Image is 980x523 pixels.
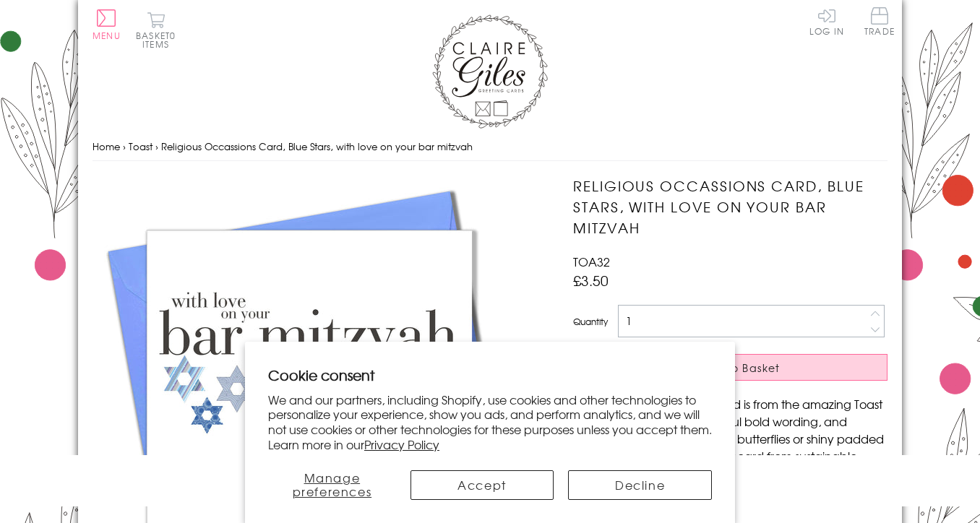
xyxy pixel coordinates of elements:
[93,139,120,153] a: Home
[161,139,473,153] span: Religious Occassions Card, Blue Stars, with love on your bar mitzvah
[364,436,439,453] a: Privacy Policy
[93,132,887,162] nav: breadcrumbs
[698,360,781,375] span: Add to Basket
[93,29,121,42] span: Menu
[155,139,158,153] span: ›
[268,470,396,500] button: Manage preferences
[123,139,126,153] span: ›
[573,315,608,328] label: Quantity
[411,470,554,500] button: Accept
[129,139,152,153] a: Toast
[573,270,609,290] span: £3.50
[568,470,712,500] button: Decline
[293,469,372,500] span: Manage preferences
[809,7,844,35] a: Log In
[142,29,176,51] span: 0 items
[93,9,121,40] button: Menu
[573,253,610,270] span: TOA32
[573,176,887,238] h1: Religious Occassions Card, Blue Stars, with love on your bar mitzvah
[136,12,176,48] button: Basket0 items
[268,365,712,385] h2: Cookie consent
[864,7,895,35] span: Trade
[432,14,548,129] img: Claire Giles Greetings Cards
[864,7,895,38] a: Trade
[268,392,712,452] p: We and our partners, including Shopify, use cookies and other technologies to personalize your ex...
